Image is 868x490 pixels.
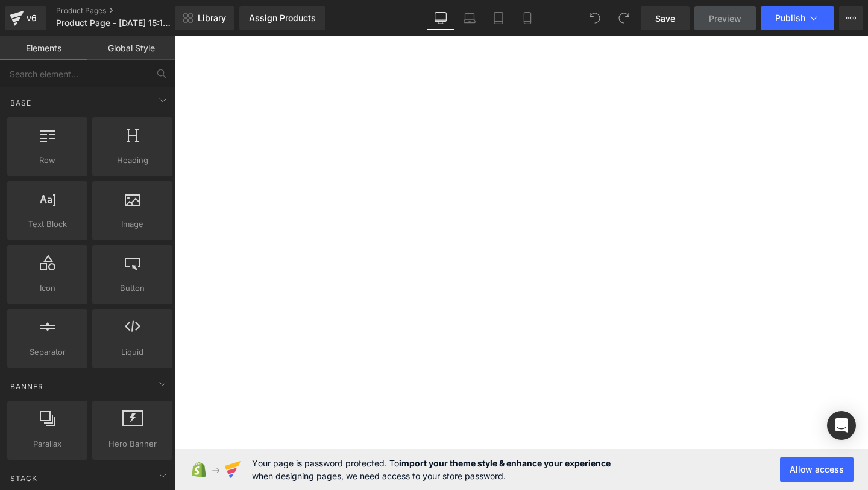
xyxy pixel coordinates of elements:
[399,458,611,468] strong: import your theme style & enhance your experience
[694,6,756,30] a: Preview
[11,154,84,167] span: Row
[455,6,484,30] a: Laptop
[11,282,84,294] span: Icon
[24,10,39,26] div: v6
[426,6,455,30] a: Desktop
[775,13,805,23] span: Publish
[252,457,611,482] span: Your page is password protected. To when designing pages, we need access to your store password.
[96,346,169,358] span: Liquid
[9,97,33,109] span: Base
[96,218,169,231] span: Image
[56,18,172,28] span: Product Page - [DATE] 15:12:10
[96,437,169,450] span: Hero Banner
[11,218,84,231] span: Text Block
[11,346,84,358] span: Separator
[56,6,195,16] a: Product Pages
[583,6,607,30] button: Undo
[96,282,169,294] span: Button
[96,154,169,167] span: Heading
[484,6,513,30] a: Tablet
[198,13,226,24] span: Library
[9,472,39,484] span: Stack
[513,6,542,30] a: Mobile
[827,411,856,440] div: Open Intercom Messenger
[612,6,636,30] button: Redo
[87,36,175,60] a: Global Style
[11,437,84,450] span: Parallax
[780,457,854,482] button: Allow access
[655,12,675,25] span: Save
[839,6,863,30] button: More
[5,6,46,30] a: v6
[175,6,234,30] a: New Library
[761,6,834,30] button: Publish
[249,13,316,23] div: Assign Products
[9,381,45,392] span: Banner
[709,12,741,25] span: Preview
